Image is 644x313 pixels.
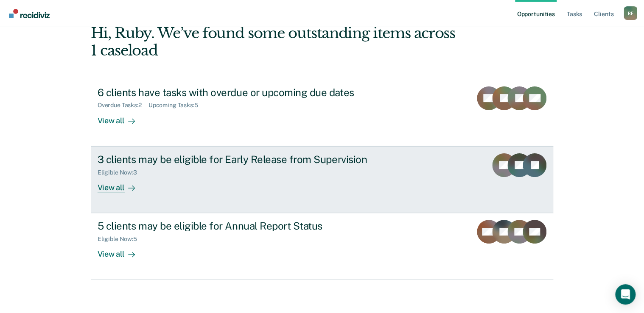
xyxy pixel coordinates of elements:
div: View all [98,109,145,125]
a: 6 clients have tasks with overdue or upcoming due datesOverdue Tasks:2Upcoming Tasks:5View all [91,80,554,146]
div: View all [98,176,145,192]
a: 3 clients may be eligible for Early Release from SupervisionEligible Now:3View all [91,146,554,213]
img: Recidiviz [9,9,50,18]
a: 5 clients may be eligible for Annual Report StatusEligible Now:5View all [91,213,554,280]
div: R F [624,6,637,20]
div: View all [98,243,145,259]
div: 5 clients may be eligible for Annual Report Status [98,220,395,232]
div: 3 clients may be eligible for Early Release from Supervision [98,153,395,166]
div: Overdue Tasks : 2 [98,102,148,109]
div: Hi, Ruby. We’ve found some outstanding items across 1 caseload [91,25,461,59]
div: 6 clients have tasks with overdue or upcoming due dates [98,86,395,99]
div: Open Intercom Messenger [615,284,636,305]
div: Upcoming Tasks : 5 [148,102,205,109]
button: Profile dropdown button [624,6,637,20]
div: Eligible Now : 5 [98,235,144,243]
div: Eligible Now : 3 [98,169,144,176]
